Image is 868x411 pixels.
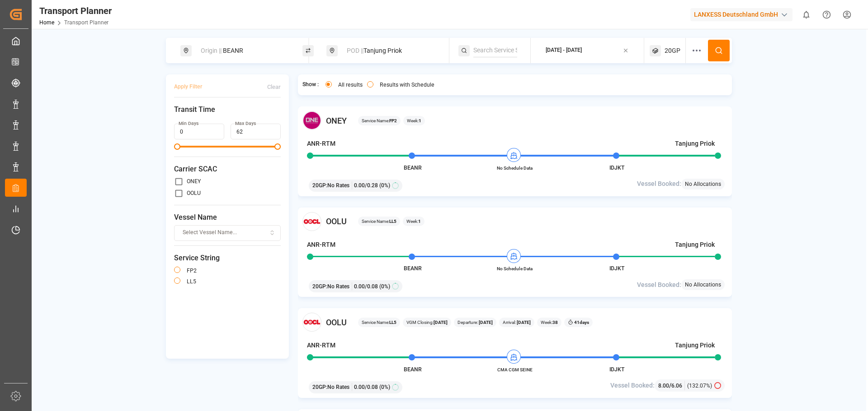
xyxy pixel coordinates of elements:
[796,5,816,25] button: show 0 new notifications
[347,47,363,54] span: POD ||
[326,215,347,227] span: OOLU
[174,164,281,175] span: Carrier SCAC
[302,111,321,130] img: Carrier
[406,319,448,326] span: VGM Closing:
[174,253,281,263] span: Service String
[637,179,681,189] span: Vessel Booked:
[174,143,180,150] span: Minimum
[338,82,363,88] label: All results
[609,366,624,373] span: IDJKT
[174,104,281,115] span: Transit Time
[362,117,397,124] span: Service Name:
[312,383,327,391] span: 20GP :
[574,320,589,325] b: 41 days
[312,282,327,291] span: 20GP :
[546,46,582,55] div: [DATE] - [DATE]
[307,139,335,148] h4: ANR-RTM
[267,83,281,91] div: Clear
[341,42,439,59] div: Tanjung Priok
[637,280,681,290] span: Vessel Booked:
[389,118,397,123] b: FP2
[354,282,378,291] span: 0.00 / 0.08
[302,81,319,89] span: Show :
[516,320,531,325] b: [DATE]
[610,381,655,390] span: Vessel Booked:
[187,190,201,196] label: OOLU
[327,282,349,291] span: No Rates
[174,212,281,223] span: Vessel Name
[179,120,198,127] label: Min Days
[490,265,540,272] span: No Schedule Data
[609,265,624,272] span: IDJKT
[307,341,335,350] h4: ANR-RTM
[389,219,396,224] b: LL5
[389,320,396,325] b: LL5
[685,281,721,289] span: No Allocations
[235,120,256,127] label: Max Days
[552,320,558,325] b: 38
[327,383,349,391] span: No Rates
[274,143,281,150] span: Maximum
[541,319,558,326] span: Week:
[816,5,837,25] button: Help Center
[434,320,448,325] b: [DATE]
[195,42,293,59] div: BEANR
[39,19,54,26] a: Home
[354,181,378,189] span: 0.00 / 0.28
[490,165,540,171] span: No Schedule Data
[327,181,349,189] span: No Rates
[675,240,715,249] h4: Tanjung Priok
[326,316,347,328] span: OOLU
[404,366,422,373] span: BEANR
[187,179,201,184] label: ONEY
[685,180,721,188] span: No Allocations
[404,165,422,171] span: BEANR
[690,6,796,23] button: LANXESS Deutschland GmbH
[473,44,517,57] input: Search Service String
[490,366,540,373] span: CMA CGM SEINE
[379,383,390,391] span: (0%)
[362,319,396,326] span: Service Name:
[354,383,378,391] span: 0.00 / 0.08
[675,341,715,350] h4: Tanjung Priok
[380,82,434,88] label: Results with Schedule
[379,282,390,291] span: (0%)
[362,218,396,225] span: Service Name:
[458,319,493,326] span: Departure:
[407,117,421,124] span: Week:
[418,219,421,224] b: 1
[419,118,421,123] b: 1
[307,240,335,249] h4: ANR-RTM
[187,279,196,284] label: LL5
[503,319,531,326] span: Arrival:
[609,165,624,171] span: IDJKT
[326,115,347,127] span: ONEY
[39,4,112,18] div: Transport Planner
[187,268,197,273] label: FP2
[665,46,680,55] span: 20GP
[201,47,222,54] span: Origin ||
[658,381,685,390] div: /
[658,383,669,389] span: 8.00
[302,313,321,332] img: Carrier
[675,139,715,148] h4: Tanjung Priok
[379,181,390,189] span: (0%)
[267,79,281,95] button: Clear
[687,382,712,390] span: (132.07%)
[536,42,639,60] button: [DATE] - [DATE]
[183,229,237,237] span: Select Vessel Name...
[404,265,422,272] span: BEANR
[478,320,493,325] b: [DATE]
[406,218,421,225] span: Week:
[690,8,793,21] div: LANXESS Deutschland GmbH
[312,181,327,189] span: 20GP :
[302,212,321,231] img: Carrier
[671,383,682,389] span: 6.06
